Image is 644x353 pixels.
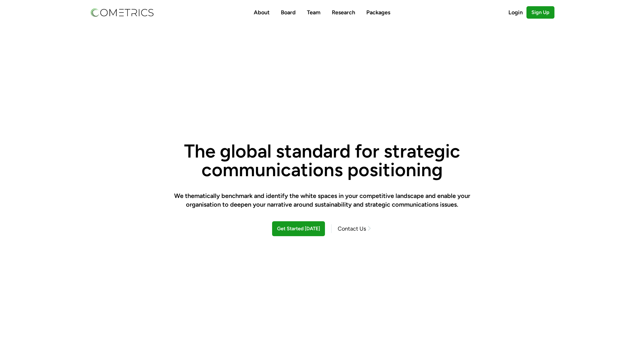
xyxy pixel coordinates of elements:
a: Research [332,9,355,16]
a: Get Started [DATE] [272,221,325,236]
h2: We thematically benchmark and identify the white spaces in your competitive landscape and enable ... [161,191,483,209]
a: Contact Us [331,224,372,233]
a: Packages [366,9,390,16]
a: Sign Up [526,6,554,19]
a: Login [508,8,526,17]
h1: The global standard for strategic communications positioning [161,142,483,179]
a: Team [307,9,321,16]
a: Board [281,9,296,16]
img: Cometrics [90,7,154,18]
a: About [254,9,270,16]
